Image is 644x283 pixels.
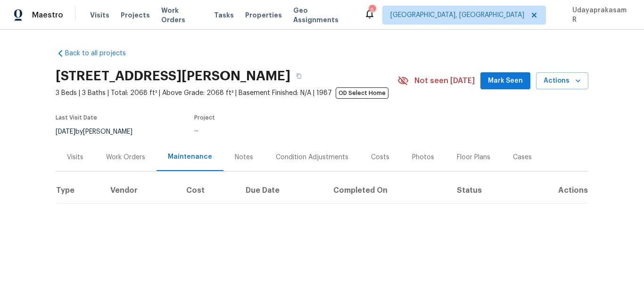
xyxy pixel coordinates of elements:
span: Actions [544,75,581,87]
span: Udayaprakasam R [569,6,630,25]
div: 5 [369,6,375,15]
th: Completed On [326,177,449,204]
div: Floor Plans [457,153,490,162]
div: Costs [371,153,389,162]
div: Condition Adjustments [276,153,348,162]
button: Actions [536,72,588,90]
div: Cases [513,153,532,162]
span: [DATE] [56,129,75,135]
div: Maintenance [168,152,212,162]
button: Copy Address [290,68,307,85]
th: Status [449,177,521,204]
th: Cost [179,177,239,204]
h2: [STREET_ADDRESS][PERSON_NAME] [56,71,290,81]
div: Photos [412,153,434,162]
span: Last Visit Date [56,115,97,120]
span: Project [194,115,215,120]
span: Tasks [214,12,234,18]
span: Mark Seen [488,75,523,87]
div: Work Orders [106,153,145,162]
span: OD Select Home [336,87,388,99]
span: Properties [245,10,282,20]
th: Type [56,177,103,204]
span: Work Orders [161,6,203,25]
span: Maestro [32,10,63,20]
span: 3 Beds | 3 Baths | Total: 2068 ft² | Above Grade: 2068 ft² | Basement Finished: N/A | 1987 [56,88,397,98]
th: Actions [521,177,588,204]
span: Projects [121,10,150,20]
th: Due Date [238,177,326,204]
span: Not seen [DATE] [414,76,475,86]
span: Geo Assignments [293,6,353,25]
div: Visits [67,153,83,162]
div: by [PERSON_NAME] [56,126,144,137]
a: Back to all projects [56,49,146,58]
span: Visits [90,10,109,20]
span: [GEOGRAPHIC_DATA], [GEOGRAPHIC_DATA] [390,10,524,20]
div: ... [194,126,375,133]
th: Vendor [103,177,179,204]
div: Notes [235,153,253,162]
button: Mark Seen [480,72,530,90]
